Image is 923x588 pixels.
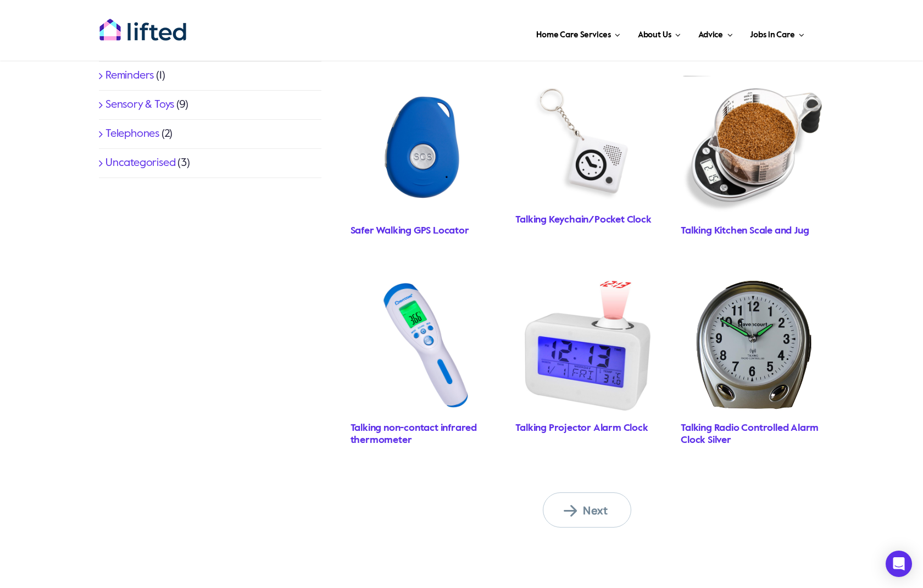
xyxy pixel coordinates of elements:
[351,423,477,445] a: Talking non-contact infrared thermometer
[515,273,659,284] a: ProjectionalarmclockStoryandsons_1152x1152 (1)
[162,129,173,140] span: (2)
[886,551,912,577] div: Open Intercom Messenger
[222,16,808,49] nav: Main Menu
[638,26,671,44] span: About Us
[681,423,819,445] a: Talking Radio Controlled Alarm Clock Silver
[564,503,624,518] span: Next
[695,16,736,49] a: Advice
[681,226,809,236] a: Talking Kitchen Scale and Jug
[536,26,610,44] span: Home Care Services
[747,16,808,49] a: Jobs in Care
[750,26,794,44] span: Jobs in Care
[698,26,723,44] span: Advice
[105,70,154,81] a: Reminders
[515,423,648,433] a: Talking Projector Alarm Clock
[105,99,174,110] a: Sensory & Toys
[176,99,188,110] span: (9)
[351,226,469,236] a: Safer Walking GPS Locator
[515,76,659,87] a: BootsTDC001front_1152x1056
[681,273,824,284] a: RAV76SLV_1_1000x1000
[156,70,165,81] span: (1)
[105,158,175,169] a: Uncategorised
[681,76,824,87] a: TDS0012Storyandsons_1152x1152-2
[533,16,624,49] a: Home Care Services
[177,158,190,169] span: (3)
[515,215,651,225] a: Talking Keychain/Pocket Clock
[351,273,494,284] a: Thermometer2Storyandsons_1152x1152
[351,76,494,87] a: RAVT01Storyandsons_1152x1152
[635,16,684,49] a: About Us
[105,129,159,140] a: Telephones
[543,492,631,528] a: Next
[99,18,187,29] a: lifted-logo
